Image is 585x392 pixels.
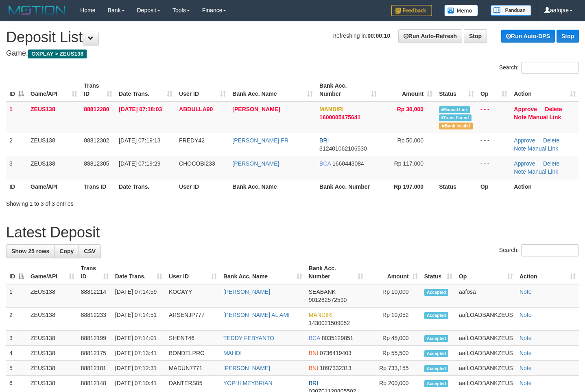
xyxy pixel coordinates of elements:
img: MOTION_logo.png [6,4,68,16]
span: CHOCOBI233 [179,160,215,167]
th: Status [436,179,477,194]
td: [DATE] 07:14:01 [112,331,166,346]
a: Delete [543,160,559,167]
td: 3 [6,156,27,179]
td: ZEUS138 [27,361,78,376]
a: Note [520,312,532,318]
td: - - - [477,101,511,133]
td: Rp 10,000 [367,284,421,308]
td: aafLOADBANKZEUS [456,346,516,361]
td: [DATE] 07:14:51 [112,308,166,331]
td: ZEUS138 [27,308,78,331]
span: Rp 30,000 [397,106,423,112]
span: MANDIRI [309,312,333,318]
span: BNI [309,350,318,356]
a: Approve [514,137,535,144]
span: Show 25 rows [11,248,49,254]
th: User ID: activate to sort column ascending [176,78,229,101]
th: User ID: activate to sort column ascending [166,261,220,284]
span: 88812302 [84,137,109,144]
th: Date Trans.: activate to sort column ascending [116,78,176,101]
td: 88812199 [78,331,112,346]
th: Trans ID [81,179,116,194]
a: Run Auto-DPS [501,30,555,43]
th: Action [511,179,579,194]
span: Copy 8035129851 to clipboard [322,335,354,341]
a: Delete [543,137,559,144]
td: BONDELPRO [166,346,220,361]
a: Note [520,335,532,341]
th: Date Trans.: activate to sort column ascending [112,261,166,284]
span: CSV [84,248,96,254]
a: Run Auto-Refresh [398,29,462,43]
span: 88812280 [84,106,109,112]
td: SHENT46 [166,331,220,346]
td: Rp 48,000 [367,331,421,346]
span: Accepted [424,365,449,372]
div: Showing 1 to 3 of 3 entries [6,196,238,208]
input: Search: [521,244,579,256]
span: Similar transaction found [439,114,471,121]
a: [PERSON_NAME] [223,289,270,295]
span: Rp 50,000 [397,137,424,144]
img: Button%20Memo.svg [444,5,478,16]
th: Action: activate to sort column ascending [511,78,579,101]
a: TEDDY FEBYANTO [223,335,274,341]
a: [PERSON_NAME] FR [232,137,288,144]
td: [DATE] 07:13:41 [112,346,166,361]
th: Bank Acc. Name [229,179,316,194]
th: Game/API [27,179,81,194]
th: Amount: activate to sort column ascending [367,261,421,284]
span: BCA [319,160,331,167]
th: Game/API: activate to sort column ascending [27,78,81,101]
th: ID: activate to sort column descending [6,78,27,101]
a: [PERSON_NAME] [223,365,270,371]
th: Rp 197.000 [380,179,436,194]
td: 88812233 [78,308,112,331]
th: Game/API: activate to sort column ascending [27,261,78,284]
th: Bank Acc. Number [316,179,380,194]
th: Op: activate to sort column ascending [477,78,511,101]
td: 4 [6,346,27,361]
h1: Latest Deposit [6,224,579,241]
label: Search: [499,244,579,256]
td: 88812214 [78,284,112,308]
h1: Deposit List [6,29,579,45]
strong: 00:00:10 [367,32,390,39]
span: Bank is not match [439,123,472,129]
a: Manual Link [528,114,561,121]
th: Trans ID: activate to sort column ascending [78,261,112,284]
span: Copy 901282572590 to clipboard [309,297,347,303]
a: Note [520,365,532,371]
span: BNI [309,365,318,371]
th: ID: activate to sort column descending [6,261,27,284]
a: Manual Link [528,168,559,175]
td: ZEUS138 [27,101,81,133]
td: Rp 733,155 [367,361,421,376]
span: [DATE] 07:19:13 [119,137,160,144]
span: FREDY42 [179,137,205,144]
td: Rp 10,052 [367,308,421,331]
span: SEABANK [309,289,336,295]
th: ID [6,179,27,194]
span: [DATE] 07:19:29 [119,160,160,167]
a: [PERSON_NAME] AL AMI [223,312,290,318]
a: Manual Link [528,145,559,152]
a: YOPHI MEYBRIAN [223,380,273,386]
th: Trans ID: activate to sort column ascending [81,78,116,101]
span: MANDIRI [319,106,344,112]
a: Note [520,289,532,295]
th: Bank Acc. Number: activate to sort column ascending [306,261,367,284]
label: Search: [499,62,579,74]
td: aafLOADBANKZEUS [456,361,516,376]
span: ABDULLA90 [179,106,213,112]
span: Copy [59,248,74,254]
th: Amount: activate to sort column ascending [380,78,436,101]
td: [DATE] 07:12:31 [112,361,166,376]
input: Search: [521,62,579,74]
td: 3 [6,331,27,346]
th: Bank Acc. Number: activate to sort column ascending [316,78,380,101]
span: BCA [309,335,320,341]
a: Note [514,114,526,121]
a: Note [514,168,526,175]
